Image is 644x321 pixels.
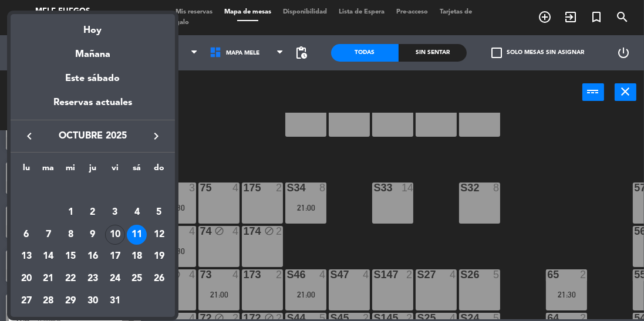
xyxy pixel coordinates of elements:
th: viernes [104,161,126,180]
td: 23 de octubre de 2025 [82,268,104,290]
div: Mañana [11,38,175,62]
td: 14 de octubre de 2025 [38,246,60,268]
div: 9 [83,225,103,245]
td: 18 de octubre de 2025 [126,246,148,268]
div: 6 [16,225,36,245]
div: 17 [105,246,125,266]
div: 30 [83,291,103,311]
div: 3 [105,202,125,222]
td: 4 de octubre de 2025 [126,201,148,224]
div: 21 [39,269,59,289]
td: 2 de octubre de 2025 [82,201,104,224]
div: 12 [149,225,169,245]
th: jueves [82,161,104,180]
td: 15 de octubre de 2025 [59,246,82,268]
div: 22 [60,269,80,289]
div: 28 [39,291,59,311]
td: 3 de octubre de 2025 [104,201,126,224]
th: miércoles [59,161,82,180]
div: 16 [83,246,103,266]
th: domingo [148,161,170,180]
div: Hoy [11,14,175,38]
div: 8 [60,225,80,245]
div: 14 [39,246,59,266]
td: 5 de octubre de 2025 [148,201,170,224]
td: 7 de octubre de 2025 [38,224,60,246]
td: 19 de octubre de 2025 [148,246,170,268]
td: 29 de octubre de 2025 [59,290,82,312]
div: 2 [83,202,103,222]
td: 28 de octubre de 2025 [38,290,60,312]
td: 17 de octubre de 2025 [104,246,126,268]
td: 13 de octubre de 2025 [15,246,38,268]
div: 10 [105,225,125,245]
td: 10 de octubre de 2025 [104,224,126,246]
div: 7 [39,225,59,245]
td: 12 de octubre de 2025 [148,224,170,246]
div: 15 [60,246,80,266]
td: 11 de octubre de 2025 [126,224,148,246]
div: 26 [149,269,169,289]
td: 21 de octubre de 2025 [38,268,60,290]
div: 23 [83,269,103,289]
i: keyboard_arrow_right [149,129,163,143]
td: 30 de octubre de 2025 [82,290,104,312]
div: 27 [16,291,36,311]
div: 13 [16,246,36,266]
td: OCT. [15,180,170,202]
button: keyboard_arrow_right [146,129,167,144]
td: 26 de octubre de 2025 [148,268,170,290]
td: 25 de octubre de 2025 [126,268,148,290]
td: 31 de octubre de 2025 [104,290,126,312]
div: 25 [127,269,147,289]
div: Reservas actuales [11,95,175,119]
div: 4 [127,202,147,222]
div: 24 [105,269,125,289]
i: keyboard_arrow_left [22,129,36,143]
div: 11 [127,225,147,245]
td: 20 de octubre de 2025 [15,268,38,290]
div: 31 [105,291,125,311]
td: 6 de octubre de 2025 [15,224,38,246]
td: 9 de octubre de 2025 [82,224,104,246]
td: 22 de octubre de 2025 [59,268,82,290]
th: sábado [126,161,148,180]
span: octubre 2025 [40,129,146,144]
div: 1 [60,202,80,222]
td: 1 de octubre de 2025 [59,201,82,224]
td: 16 de octubre de 2025 [82,246,104,268]
div: 19 [149,246,169,266]
div: Este sábado [11,62,175,95]
div: 29 [60,291,80,311]
div: 5 [149,202,169,222]
th: lunes [15,161,38,180]
div: 20 [16,269,36,289]
td: 24 de octubre de 2025 [104,268,126,290]
th: martes [38,161,60,180]
button: keyboard_arrow_left [19,129,40,144]
div: 18 [127,246,147,266]
td: 27 de octubre de 2025 [15,290,38,312]
td: 8 de octubre de 2025 [59,224,82,246]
